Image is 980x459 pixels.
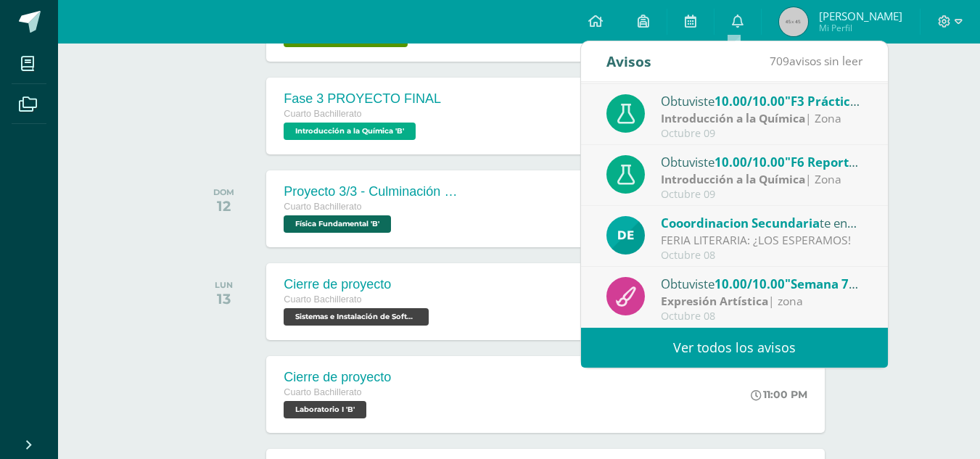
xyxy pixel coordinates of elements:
[284,387,361,397] span: Cuarto Bachillerato
[779,7,808,36] img: 45x45
[661,232,862,249] div: FERIA LITERARIA: ¿LOS ESPERAMOS!
[284,294,361,305] span: Cuarto Bachillerato
[661,213,862,232] div: te envió un aviso
[770,53,789,69] span: 709
[661,91,862,110] div: Obtuviste en
[284,370,391,385] div: Cierre de proyecto
[213,197,234,215] div: 12
[284,401,366,418] span: Laboratorio I 'B'
[284,308,429,326] span: Sistemas e Instalación de Software 'B'
[661,152,862,171] div: Obtuviste en
[284,277,432,292] div: Cierre de proyecto
[770,53,862,69] span: avisos sin leer
[661,215,820,231] span: Cooordinacion Secundaria
[661,171,805,187] strong: Introducción a la Química
[581,328,888,368] a: Ver todos los avisos
[661,274,862,293] div: Obtuviste en
[284,184,458,199] div: Proyecto 3/3 - Culminación y Presentación
[606,41,651,81] div: Avisos
[715,276,785,292] span: 10.00/10.00
[819,9,902,23] span: [PERSON_NAME]
[215,290,233,307] div: 13
[715,93,785,109] span: 10.00/10.00
[661,189,862,201] div: Octubre 09
[819,22,902,34] span: Mi Perfil
[284,215,391,233] span: Física Fundamental 'B'
[213,187,234,197] div: DOM
[284,123,416,140] span: Introducción a la Química 'B'
[661,171,862,188] div: | Zona
[661,310,862,323] div: Octubre 08
[661,110,862,127] div: | Zona
[661,293,862,310] div: | zona
[661,249,862,262] div: Octubre 08
[215,280,233,290] div: LUN
[715,154,785,170] span: 10.00/10.00
[284,109,361,119] span: Cuarto Bachillerato
[785,276,858,292] span: "Semana 7"
[606,216,645,255] img: 9fa0c54c0c68d676f2f0303209928c54.png
[751,388,807,401] div: 11:00 PM
[661,293,768,309] strong: Expresión Artística
[661,110,805,126] strong: Introducción a la Química
[661,128,862,140] div: Octubre 09
[284,91,441,107] div: Fase 3 PROYECTO FINAL
[284,202,361,212] span: Cuarto Bachillerato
